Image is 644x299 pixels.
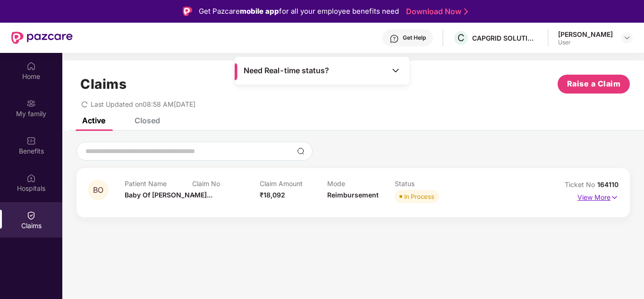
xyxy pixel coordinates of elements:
span: BO [93,186,103,194]
p: Status [395,179,462,188]
div: CAPGRID SOLUTIONS PRIVATE LIMITED [472,34,538,43]
span: - [192,191,195,199]
p: Claim Amount [260,179,327,188]
img: svg+xml;base64,PHN2ZyBpZD0iRHJvcGRvd24tMzJ4MzIiIHhtbG5zPSJodHRwOi8vd3d3LnczLm9yZy8yMDAwL3N2ZyIgd2... [623,34,631,42]
span: Baby Of [PERSON_NAME]... [125,191,212,199]
strong: mobile app [240,7,279,16]
span: Raise a Claim [567,78,621,90]
img: svg+xml;base64,PHN2ZyBpZD0iQmVuZWZpdHMiIHhtbG5zPSJodHRwOi8vd3d3LnczLm9yZy8yMDAwL3N2ZyIgd2lkdGg9Ij... [26,136,36,145]
img: New Pazcare Logo [11,32,73,44]
div: User [558,39,613,46]
img: svg+xml;base64,PHN2ZyBpZD0iSG9zcGl0YWxzIiB4bWxucz0iaHR0cDovL3d3dy53My5vcmcvMjAwMC9zdmciIHdpZHRoPS... [26,173,36,183]
span: Ticket No [565,180,597,188]
img: Stroke [464,7,468,17]
span: ₹18,092 [260,191,285,199]
img: svg+xml;base64,PHN2ZyB3aWR0aD0iMjAiIGhlaWdodD0iMjAiIHZpZXdCb3g9IjAgMCAyMCAyMCIgZmlsbD0ibm9uZSIgeG... [26,99,36,108]
span: redo [81,100,88,108]
div: Closed [135,116,160,125]
img: svg+xml;base64,PHN2ZyBpZD0iSGVscC0zMngzMiIgeG1sbnM9Imh0dHA6Ly93d3cudzMub3JnLzIwMDAvc3ZnIiB3aWR0aD... [390,34,399,43]
img: Logo [183,7,192,16]
div: [PERSON_NAME] [558,30,613,39]
img: Toggle Icon [391,66,400,75]
h1: Claims [80,76,127,92]
p: Mode [327,179,395,188]
div: Active [82,116,105,125]
button: Raise a Claim [558,75,630,94]
span: C [458,32,465,43]
span: Last Updated on 08:58 AM[DATE] [91,100,195,108]
div: In Process [404,192,434,201]
a: Download Now [406,7,465,17]
p: View More [577,190,619,203]
p: Claim No [192,179,260,188]
span: Need Real-time status? [244,66,329,76]
div: Get Pazcare for all your employee benefits need [199,6,399,17]
span: Reimbursement [327,191,379,199]
div: Get Help [403,34,426,42]
span: 164110 [597,180,619,188]
img: svg+xml;base64,PHN2ZyBpZD0iU2VhcmNoLTMyeDMyIiB4bWxucz0iaHR0cDovL3d3dy53My5vcmcvMjAwMC9zdmciIHdpZH... [297,147,305,155]
img: svg+xml;base64,PHN2ZyBpZD0iSG9tZSIgeG1sbnM9Imh0dHA6Ly93d3cudzMub3JnLzIwMDAvc3ZnIiB3aWR0aD0iMjAiIG... [26,61,36,71]
img: svg+xml;base64,PHN2ZyBpZD0iQ2xhaW0iIHhtbG5zPSJodHRwOi8vd3d3LnczLm9yZy8yMDAwL3N2ZyIgd2lkdGg9IjIwIi... [26,211,36,220]
p: Patient Name [125,179,192,188]
img: svg+xml;base64,PHN2ZyB4bWxucz0iaHR0cDovL3d3dy53My5vcmcvMjAwMC9zdmciIHdpZHRoPSIxNyIgaGVpZ2h0PSIxNy... [610,192,619,203]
